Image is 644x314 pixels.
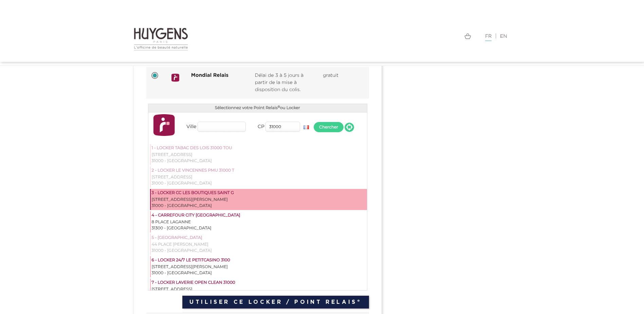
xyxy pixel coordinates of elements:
button: Chercher [314,122,344,132]
div: 4 - CARREFOUR CITY [GEOGRAPHIC_DATA] [152,212,366,219]
div: 31000 - [GEOGRAPHIC_DATA] [152,158,366,164]
div: 44 PLACE [PERSON_NAME] [152,242,366,248]
div: 31000 - [GEOGRAPHIC_DATA] [152,270,366,276]
div: 31000 - [GEOGRAPHIC_DATA] [152,203,366,209]
label: CP [249,123,264,130]
button: Utiliser ce Locker / Point Relais® [182,296,369,309]
div: [STREET_ADDRESS][PERSON_NAME] [152,197,366,203]
div: 8 PLACE LAGANNE [152,219,366,225]
div: 6 - LOCKER 24/7 LE PETITCASINO 3100 [152,257,366,264]
div: 3 - LOCKER CC LES BOUTIQUES SAINT G [152,190,366,197]
div: Sélectionnez votre Point Relais ou Locker [148,104,367,112]
div: 5 - [GEOGRAPHIC_DATA] [152,235,366,242]
div: 31000 - [GEOGRAPHIC_DATA] [152,180,366,187]
div: [STREET_ADDRESS] [152,152,366,158]
img: Huygens logo [134,27,188,51]
sup: ® [278,105,280,109]
div: 2 - LOCKER LE VINCENNES PMU 31000 T [152,168,366,174]
span: Mondial Relais [191,73,228,78]
span: Délai de 3 à 5 jours à partir de la mise à disposition du colis. [255,72,313,93]
div: [STREET_ADDRESS] [152,286,366,293]
div: 7 - LOCKER LAVERIE OPEN CLEAN 31000 [152,280,366,286]
div: [STREET_ADDRESS][PERSON_NAME] [152,264,366,270]
div: 31000 - [GEOGRAPHIC_DATA] [152,248,366,254]
label: Ville [181,123,197,130]
div: 31300 - [GEOGRAPHIC_DATA] [152,225,366,231]
div: [STREET_ADDRESS] [152,174,366,180]
img: Mondial Relais [170,72,181,83]
span: gratuit [323,73,338,78]
div: 1 - LOCKER TABAC DES LOIS 31000 TOU [152,145,366,152]
img: FR [303,125,309,129]
div: | [327,32,511,40]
